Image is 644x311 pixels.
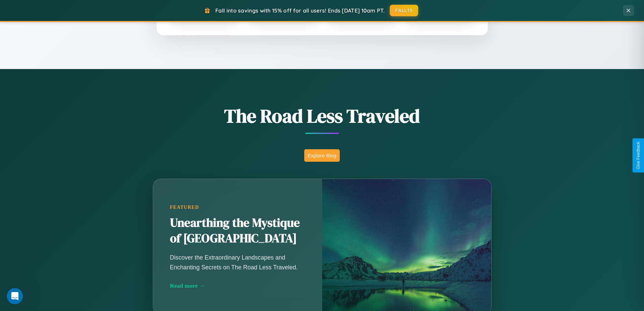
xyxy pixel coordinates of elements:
div: Featured [170,204,305,210]
span: Fall into savings with 15% off for all users! Ends [DATE] 10am PT. [215,7,385,14]
h1: The Road Less Traveled [119,103,525,129]
div: Give Feedback [636,142,641,169]
p: Discover the Extraordinary Landscapes and Enchanting Secrets on The Road Less Traveled. [170,253,305,272]
h2: Unearthing the Mystique of [GEOGRAPHIC_DATA] [170,215,305,246]
div: Read more → [170,282,305,289]
button: FALL15 [390,5,418,16]
iframe: Intercom live chat [7,288,23,304]
button: Explore Blog [304,149,340,162]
